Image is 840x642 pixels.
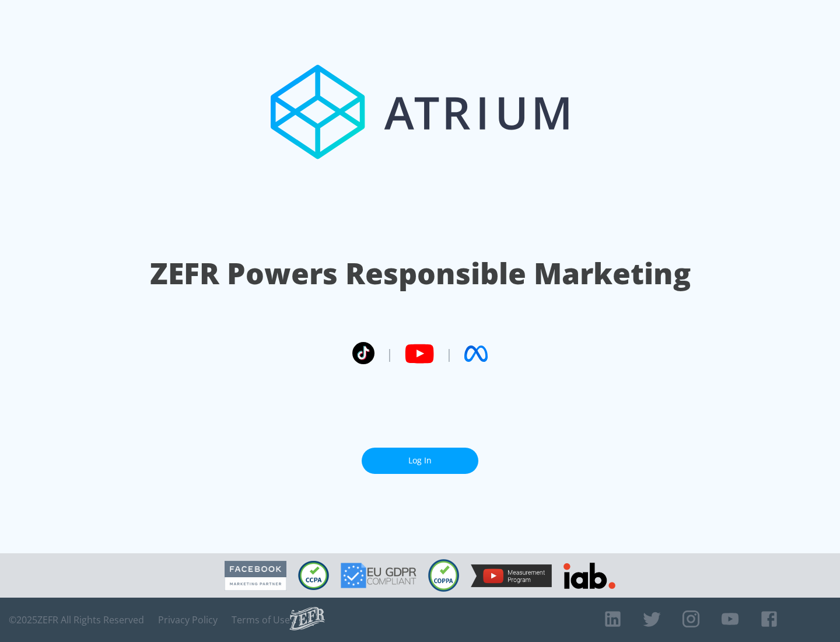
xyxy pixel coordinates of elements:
img: COPPA Compliant [428,559,459,592]
img: IAB [563,563,615,589]
a: Log In [362,448,478,474]
img: Facebook Marketing Partner [225,561,286,591]
span: | [446,345,453,362]
img: YouTube Measurement Program [471,564,552,587]
a: Terms of Use [232,614,290,626]
a: Privacy Policy [158,614,218,626]
img: GDPR Compliant [341,563,416,588]
span: | [386,345,393,362]
span: © 2025 ZEFR All Rights Reserved [9,614,144,626]
img: CCPA Compliant [298,561,329,590]
h1: ZEFR Powers Responsible Marketing [150,253,691,294]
